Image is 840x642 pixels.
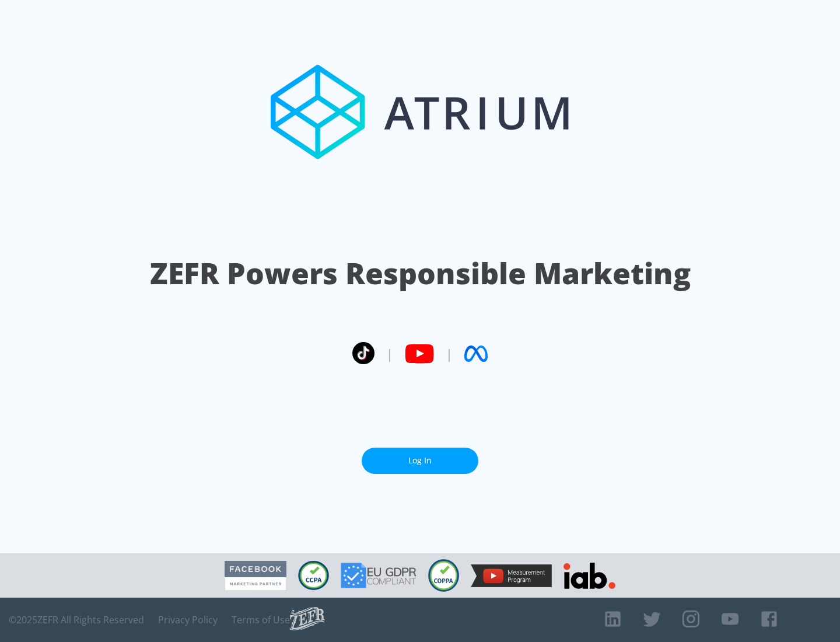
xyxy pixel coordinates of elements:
span: | [446,345,453,362]
img: CCPA Compliant [298,561,329,590]
img: COPPA Compliant [428,559,459,592]
img: IAB [563,563,615,589]
span: © 2025 ZEFR All Rights Reserved [9,614,144,626]
span: | [386,345,393,362]
a: Terms of Use [232,614,290,626]
img: GDPR Compliant [341,563,416,588]
a: Privacy Policy [158,614,218,626]
a: Log In [362,448,478,474]
img: YouTube Measurement Program [471,564,552,587]
img: Facebook Marketing Partner [225,561,286,591]
h1: ZEFR Powers Responsible Marketing [150,253,691,294]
